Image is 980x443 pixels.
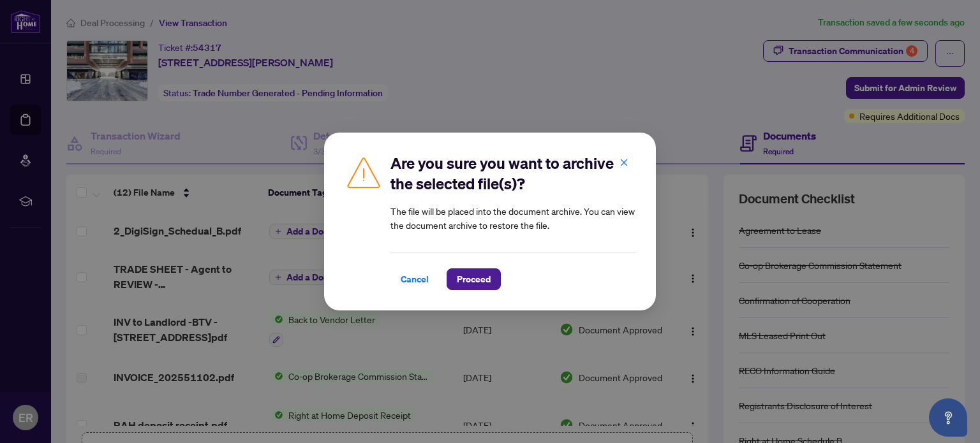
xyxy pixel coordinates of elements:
button: Proceed [447,268,501,290]
h2: Are you sure you want to archive the selected file(s)? [390,153,635,194]
span: close [620,158,628,167]
span: Proceed [457,269,491,289]
img: Caution Icon [345,153,383,191]
span: Cancel [401,269,429,289]
button: Cancel [390,268,439,290]
button: Open asap [929,398,967,437]
article: The file will be placed into the document archive. You can view the document archive to restore t... [390,204,635,232]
